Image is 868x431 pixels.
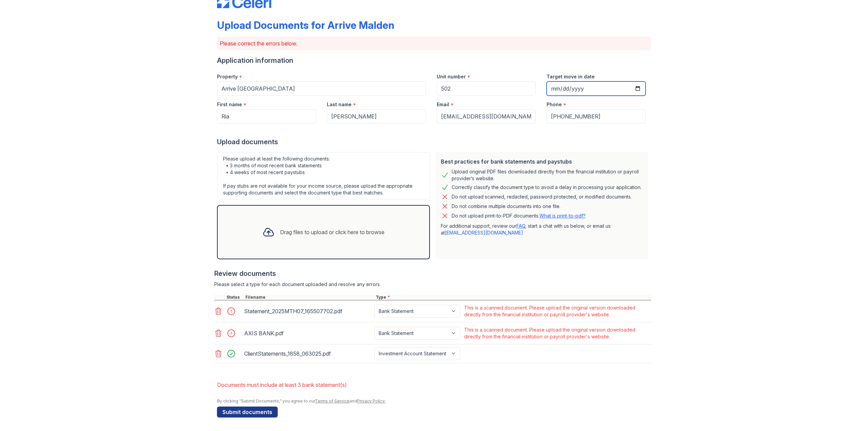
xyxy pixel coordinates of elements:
[547,73,595,80] label: Target move in date
[445,230,523,236] a: [EMAIL_ADDRESS][DOMAIN_NAME]
[244,328,372,339] div: AXIS BANK.pdf
[374,295,651,300] div: Type
[217,152,430,200] div: Please upload at least the following documents: • 3 months of most recent bank statements • 4 wee...
[217,407,278,417] button: Submit documents
[327,101,352,108] label: Last name
[357,398,386,404] a: Privacy Policy.
[315,398,350,404] a: Terms of Service
[452,183,642,191] div: Correctly classify the document type to avoid a delay in processing your application.
[452,212,586,219] p: Do not upload print-to-PDF documents.
[452,193,632,201] div: Do not upload scanned, redacted, password protected, or modified documents.
[217,137,651,147] div: Upload documents
[217,378,651,392] li: Documents must include at least 3 bank statement(s)
[244,295,374,300] div: Filename
[217,73,238,80] label: Property
[217,56,651,65] div: Application information
[539,213,586,219] a: What is print-to-pdf?
[225,295,244,300] div: Status
[244,348,372,359] div: ClientStatements_1858_063025.pdf
[217,19,394,31] div: Upload Documents for Arrive Malden
[217,398,651,404] div: By clicking "Submit Documents," you agree to our and
[280,228,384,236] div: Drag files to upload or click here to browse
[217,101,242,108] label: First name
[214,269,651,278] div: Review documents
[547,101,562,108] label: Phone
[437,73,466,80] label: Unit number
[441,157,643,166] div: Best practices for bank statements and paystubs
[464,304,650,318] div: This is a scanned document. Please upload the original version downloaded directly from the finan...
[220,39,648,48] p: Please correct the errors below.
[464,326,650,340] div: This is a scanned document. Please upload the original version downloaded directly from the finan...
[437,101,449,108] label: Email
[452,202,560,210] div: Do not combine multiple documents into one file.
[516,223,525,229] a: FAQ
[214,281,651,288] div: Please select a type for each document uploaded and resolve any errors.
[244,306,372,317] div: Statement_2025MTH07_165507702.pdf
[441,223,643,236] p: For additional support, review our , start a chat with us below, or email us at
[452,168,643,182] div: Upload original PDF files downloaded directly from the financial institution or payroll provider’...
